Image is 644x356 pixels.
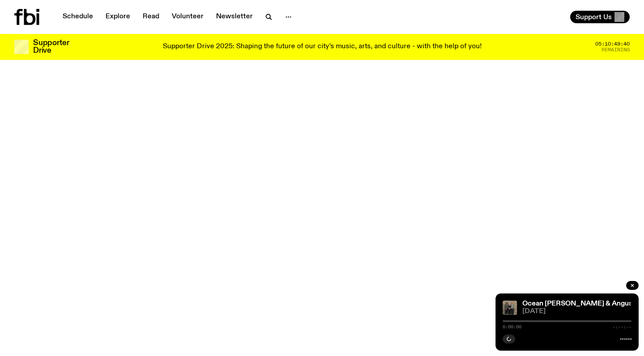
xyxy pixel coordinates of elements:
[503,325,521,329] span: 0:00:00
[100,11,136,23] a: Explore
[613,325,631,329] span: -:--:--
[33,39,69,54] h3: Supporter Drive
[163,43,482,51] p: Supporter Drive 2025: Shaping the future of our city’s music, arts, and culture - with the help o...
[137,11,165,23] a: Read
[595,42,630,46] span: 05:10:49:40
[522,308,631,315] span: [DATE]
[166,11,209,23] a: Volunteer
[576,13,612,21] span: Support Us
[602,47,630,52] span: Remaining
[57,11,98,23] a: Schedule
[570,11,630,23] button: Support Us
[211,11,258,23] a: Newsletter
